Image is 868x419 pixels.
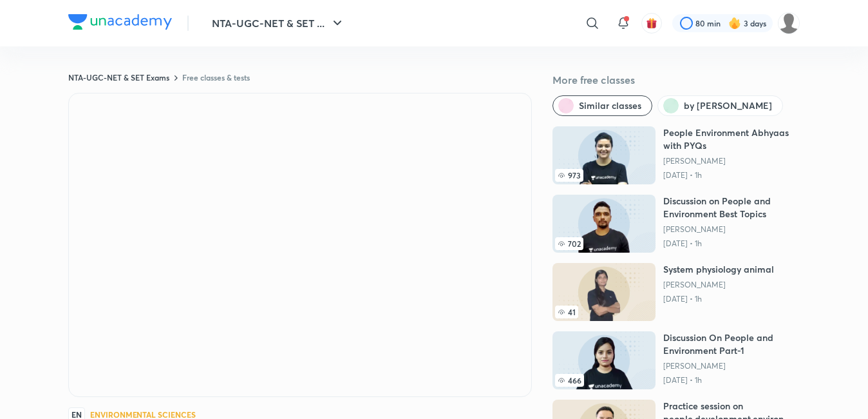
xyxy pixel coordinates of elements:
span: by Jyoti Bala [684,99,772,112]
h6: System physiology animal [663,263,774,276]
button: Similar classes [552,95,652,116]
span: Similar classes [579,99,641,112]
span: 702 [555,237,583,250]
button: avatar [641,13,662,34]
h6: Discussion On People and Environment Part-1 [663,331,800,357]
span: 41 [555,306,578,318]
h6: People Environment Abhyaas with PYQs [663,126,800,152]
p: [DATE] • 1h [663,375,800,385]
img: streak [728,17,741,30]
h6: Discussion on People and Environment Best Topics [663,195,800,220]
a: [PERSON_NAME] [663,156,800,166]
a: Company Logo [68,14,172,33]
img: avatar [646,17,657,29]
p: [DATE] • 1h [663,170,800,180]
img: Company Logo [68,14,172,30]
a: Free classes & tests [182,72,250,83]
a: [PERSON_NAME] [663,224,800,235]
button: NTA-UGC-NET & SET ... [204,10,353,36]
img: pooja Patel [778,12,800,34]
a: NTA-UGC-NET & SET Exams [68,72,169,83]
button: by Jyoti Bala [657,95,783,116]
span: 466 [555,374,584,387]
h5: More free classes [552,72,800,88]
span: 973 [555,169,583,182]
p: [DATE] • 1h [663,294,774,304]
a: [PERSON_NAME] [663,361,800,371]
h4: Environmental Sciences [90,411,196,418]
iframe: Class [69,93,531,396]
a: [PERSON_NAME] [663,280,774,290]
p: [DATE] • 1h [663,239,800,249]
